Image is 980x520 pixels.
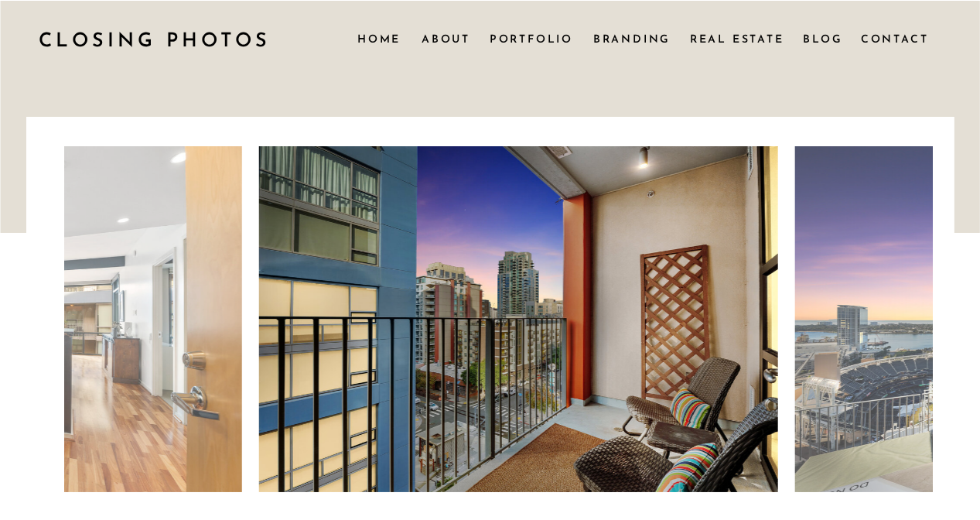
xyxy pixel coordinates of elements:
a: Home [357,30,401,47]
a: Contact [861,30,927,47]
a: Blog [803,30,845,47]
a: Portfolio [490,30,574,47]
a: Real Estate [690,30,787,47]
a: About [422,30,469,47]
a: CLOSING PHOTOS [39,24,285,53]
a: Branding [593,30,672,47]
